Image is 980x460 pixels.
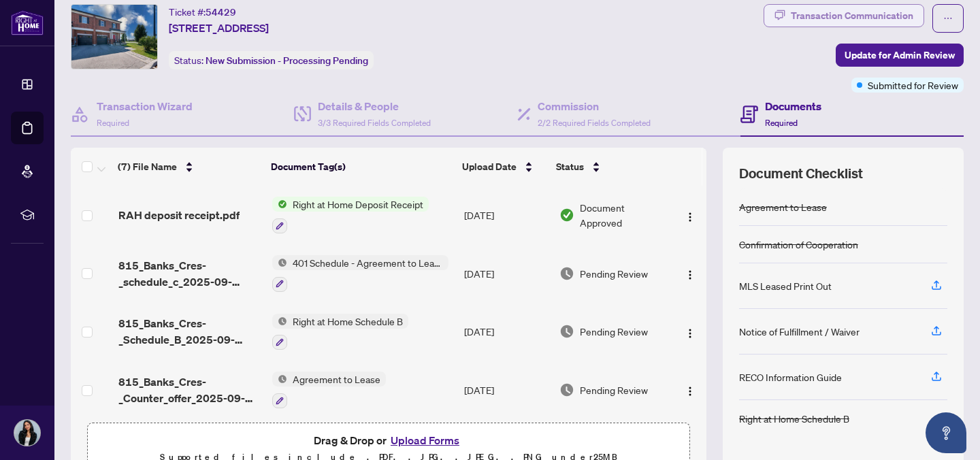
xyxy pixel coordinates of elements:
span: RAH deposit receipt.pdf [118,207,240,223]
span: Update for Admin Review [845,44,955,66]
img: Document Status [559,208,574,223]
img: Logo [685,269,696,280]
h4: Commission [538,98,651,114]
span: Right at Home Schedule B [287,314,408,329]
img: Status Icon [272,314,287,329]
div: Confirmation of Cooperation [739,237,858,252]
div: Notice of Fulfillment / Waiver [739,324,860,339]
div: MLS Leased Print Out [739,278,832,293]
button: Logo [679,263,701,284]
span: Pending Review [580,382,648,397]
button: Logo [679,204,701,226]
td: [DATE] [459,361,554,419]
span: Required [765,118,798,128]
button: Logo [679,321,701,342]
span: Upload Date [462,159,517,174]
button: Logo [679,379,701,401]
img: Status Icon [272,372,287,387]
button: Upload Forms [387,431,463,449]
span: Status [556,159,584,174]
span: Document Checklist [739,164,863,183]
th: Upload Date [457,148,551,186]
img: Document Status [559,324,574,339]
div: Agreement to Lease [739,199,827,214]
span: ellipsis [943,14,953,23]
img: Logo [685,212,696,223]
span: (7) File Name [118,159,177,174]
span: Pending Review [580,266,648,281]
span: 815_Banks_Cres-_Schedule_B_2025-09-21_21_37_19 3.pdf [118,315,261,348]
span: Right at Home Deposit Receipt [287,197,429,212]
button: Status Icon401 Schedule - Agreement to Lease - Residential [272,255,448,292]
span: 3/3 Required Fields Completed [318,118,431,128]
span: 815_Banks_Cres-_Counter_offer_2025-09-21_21_37_14 1.pdf [118,374,261,406]
span: Document Approved [580,200,668,230]
div: Transaction Communication [791,5,913,27]
h4: Details & People [318,98,431,114]
button: Status IconAgreement to Lease [272,372,386,408]
td: [DATE] [459,186,554,244]
th: Document Tag(s) [265,148,457,186]
button: Open asap [926,412,966,453]
img: logo [11,10,44,35]
div: Ticket #: [169,4,236,20]
span: 815_Banks_Cres-_schedule_c_2025-09-21_21_37_17 1.pdf [118,257,261,290]
div: Status: [169,51,374,69]
th: Status [551,148,669,186]
span: New Submission - Processing Pending [206,54,368,67]
button: Status IconRight at Home Schedule B [272,314,408,350]
span: [STREET_ADDRESS] [169,20,269,36]
h4: Documents [765,98,821,114]
span: Submitted for Review [868,78,958,93]
th: (7) File Name [112,148,265,186]
span: Agreement to Lease [287,372,386,387]
button: Status IconRight at Home Deposit Receipt [272,197,429,233]
div: Right at Home Schedule B [739,411,849,426]
img: Status Icon [272,197,287,212]
span: 401 Schedule - Agreement to Lease - Residential [287,255,448,270]
span: 2/2 Required Fields Completed [538,118,651,128]
img: Profile Icon [14,420,40,446]
img: Status Icon [272,255,287,270]
h4: Transaction Wizard [97,98,193,114]
img: Document Status [559,382,574,397]
img: Document Status [559,266,574,281]
span: Pending Review [580,324,648,339]
div: RECO Information Guide [739,369,842,384]
td: [DATE] [459,244,554,303]
img: Logo [685,386,696,397]
img: IMG-W12379203_1.jpg [71,5,157,69]
span: Drag & Drop or [314,431,463,449]
td: [DATE] [459,303,554,361]
button: Update for Admin Review [836,44,964,67]
span: Required [97,118,129,128]
span: 54429 [206,6,236,18]
button: Transaction Communication [764,4,924,27]
img: Logo [685,328,696,339]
